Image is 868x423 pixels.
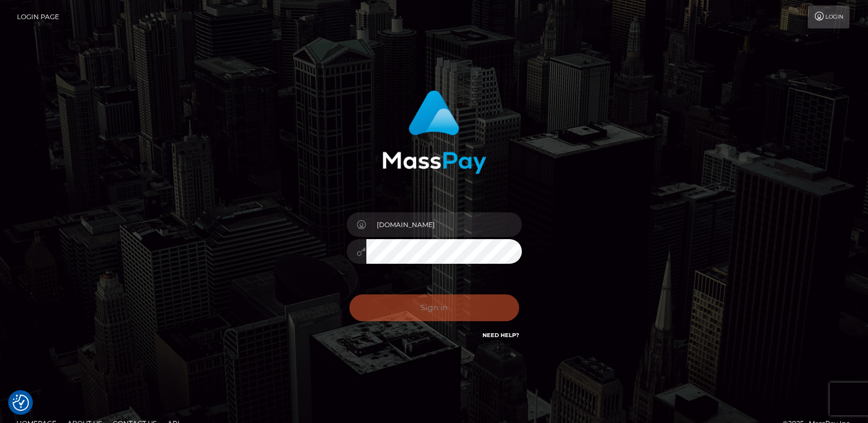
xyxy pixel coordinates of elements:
img: Revisit consent button [13,395,29,411]
input: Username... [366,212,522,237]
img: MassPay Login [382,90,486,174]
a: Login [808,5,849,28]
button: Consent Preferences [13,395,29,411]
a: Need Help? [482,332,519,339]
a: Login Page [17,5,59,28]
